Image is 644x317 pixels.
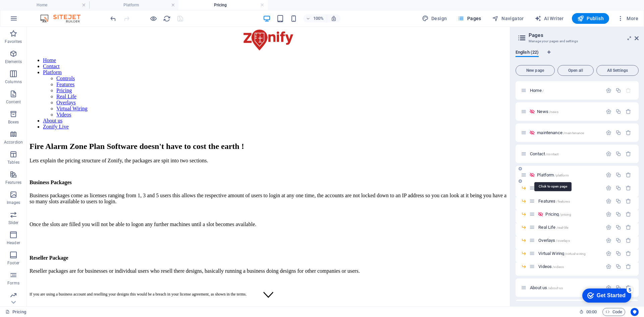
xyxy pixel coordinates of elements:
span: English (22) [516,48,539,58]
div: Remove [626,224,631,230]
span: Click to open page [530,151,558,156]
h6: Session time [579,308,597,316]
p: Accordion [4,140,23,145]
div: Remove [626,130,631,136]
span: Navigator [492,15,524,22]
div: Real Life/real-life [536,225,602,229]
span: Click to open page [530,285,563,290]
span: Click to open page [537,130,584,135]
span: /pricing [559,213,571,216]
span: Open all [560,68,591,72]
div: Duplicate [615,264,621,269]
p: Forms [7,280,19,286]
button: Code [602,308,625,316]
div: The startpage cannot be deleted [626,88,631,93]
div: Controls/controls [536,186,602,190]
div: Remove [626,185,631,191]
div: 5 [50,1,56,8]
h3: Manage your pages and settings [529,38,625,44]
span: Click to open page [538,225,568,230]
span: Click to open page [538,199,570,204]
div: Duplicate [615,88,621,93]
div: Duplicate [615,211,621,217]
span: Publish [577,15,604,22]
p: Slider [8,220,19,225]
span: /maintenance [563,131,584,135]
div: Settings [606,198,611,204]
span: Click to open page [538,238,570,243]
div: Get Started 5 items remaining, 0% complete [5,3,54,17]
i: On resize automatically adjust zoom level to fit chosen device. [331,15,337,21]
div: Remove [626,285,631,290]
button: Pages [455,13,484,24]
div: Remove [626,237,631,243]
img: Editor Logo [39,14,89,22]
button: New page [516,65,555,76]
div: Home/ [528,88,602,93]
span: Click to open page [545,212,571,217]
div: Settings [606,285,611,290]
span: Design [422,15,447,22]
div: Settings [606,130,611,136]
div: Remove [626,198,631,204]
div: Remove [626,151,631,157]
h4: Pricing [178,1,268,9]
span: /controls [555,187,569,190]
div: Duplicate [615,109,621,114]
div: Virtual Wiring/virtual-wiring [536,251,602,256]
span: /virtual-wiring [565,252,586,256]
button: Usercentrics [631,308,639,316]
h4: Platform [89,1,178,9]
div: Settings [606,224,611,230]
button: reload [163,14,171,22]
div: Duplicate [615,185,621,191]
div: Remove [626,264,631,269]
div: Design (Ctrl+Alt+Y) [419,13,450,24]
button: Navigator [489,13,527,24]
span: More [617,15,638,22]
button: Click here to leave preview mode and continue editing [149,14,157,22]
div: Settings [606,264,611,269]
a: Click to cancel selection. Double-click to open Pages [5,308,26,316]
span: /news [549,110,559,114]
div: Overlays/overlays [536,238,602,243]
div: News/news [535,109,602,114]
span: /videos [552,265,564,269]
span: New page [519,68,552,72]
div: Settings [606,172,611,178]
div: Contact/contact [528,152,602,156]
span: Click to open page [538,251,586,256]
span: Click to open page [530,88,544,93]
span: Code [605,308,622,316]
span: Click to open page [537,109,558,114]
button: AI Writer [532,13,567,24]
div: Duplicate [615,237,621,243]
div: Settings [606,151,611,157]
div: maintenance/maintenance [535,130,602,135]
p: Favorites [5,39,22,44]
p: Footer [7,260,19,266]
h6: 100% [313,14,324,22]
button: undo [109,14,117,22]
div: Duplicate [615,172,621,178]
h2: Pages [529,32,639,38]
div: Settings [606,185,611,191]
div: About us/about-us [528,285,602,290]
div: Pricing/pricing [543,212,602,216]
span: /overlays [556,239,570,243]
div: Settings [606,237,611,243]
button: Open all [557,65,594,76]
span: Pages [458,15,481,22]
span: 00 00 [586,308,597,316]
div: Duplicate [615,151,621,157]
div: Duplicate [615,130,621,136]
div: Remove [626,251,631,256]
div: Get Started [20,7,49,13]
div: Settings [606,109,611,114]
div: Platform/platform [535,173,602,177]
span: /real-life [556,226,568,229]
p: Elements [5,59,22,64]
div: Duplicate [615,224,621,230]
button: 100% [303,14,327,22]
button: Publish [572,13,609,24]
